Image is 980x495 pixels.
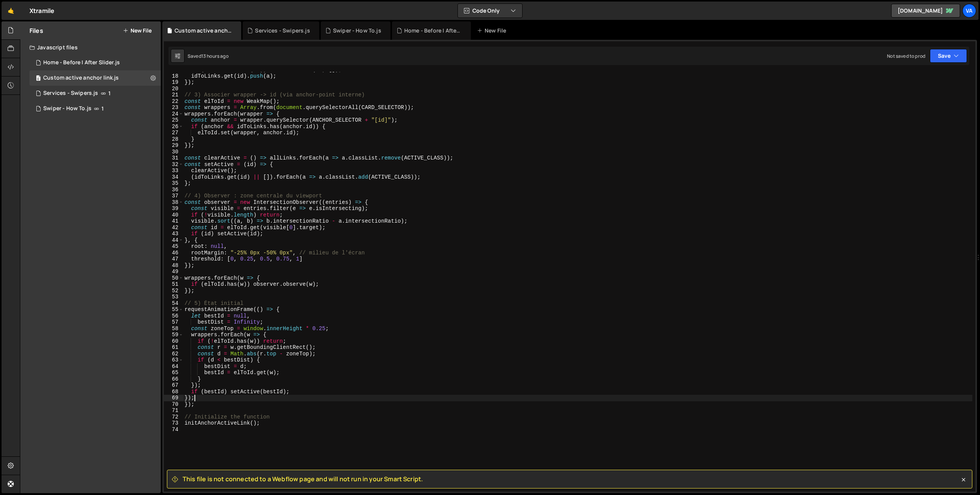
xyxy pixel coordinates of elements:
div: 20 [164,86,183,92]
div: 48 [164,262,183,269]
div: 23 [164,104,183,111]
div: 60 [164,338,183,345]
div: 25 [164,117,183,124]
div: Custom active anchor link.js [175,27,232,34]
div: 61 [164,344,183,351]
div: 57 [164,319,183,326]
a: 🤙 [2,2,20,20]
div: 29 [164,142,183,149]
div: 38 [164,199,183,206]
div: Home - Before | After Slider.js [404,27,462,34]
div: 52 [164,288,183,294]
div: 55 [164,306,183,313]
div: Xtramile [29,6,54,15]
div: 24 [164,111,183,117]
span: 1 [101,106,104,112]
div: 64 [164,363,183,370]
div: 32 [164,161,183,168]
div: Services - Swipers.js [43,90,98,97]
div: 45 [164,243,183,250]
div: 62 [164,351,183,357]
div: 19 [164,79,183,86]
div: 21 [164,92,183,98]
div: 26 [164,124,183,130]
a: Va [962,4,976,18]
div: 68 [164,389,183,395]
div: 17287/47920.js [29,55,161,70]
div: 56 [164,313,183,319]
div: 35 [164,180,183,187]
div: Swiper - How To.js [43,105,91,112]
div: 28 [164,136,183,143]
h2: Files [29,26,43,35]
div: 65 [164,370,183,376]
div: 59 [164,332,183,338]
div: Home - Before | After Slider.js [43,59,120,66]
span: 0 [36,76,41,82]
div: Swiper - How To.js [29,101,161,116]
div: 18 [164,73,183,80]
div: 63 [164,357,183,363]
div: 72 [164,414,183,420]
div: 74 [164,427,183,433]
div: 67 [164,382,183,389]
div: Javascript files [20,40,161,55]
div: 13 hours ago [201,53,229,59]
div: Services - Swipers.js [255,27,310,34]
div: Saved [188,53,229,59]
div: 51 [164,281,183,288]
div: 40 [164,212,183,218]
div: 66 [164,376,183,383]
span: This file is not connected to a Webflow page and will not run in your Smart Script. [183,475,423,483]
div: 53 [164,294,183,300]
div: 69 [164,395,183,401]
div: 42 [164,225,183,231]
div: 50 [164,275,183,282]
div: Not saved to prod [887,53,925,59]
div: 49 [164,269,183,275]
div: 27 [164,130,183,136]
span: 1 [108,90,111,96]
div: 46 [164,250,183,256]
div: 34 [164,174,183,181]
div: 41 [164,218,183,225]
div: 17287/47922.js [29,86,161,101]
div: 70 [164,401,183,408]
div: 71 [164,407,183,414]
div: 37 [164,193,183,199]
div: 54 [164,300,183,307]
div: 33 [164,168,183,174]
button: Code Only [458,4,522,18]
div: 31 [164,155,183,161]
div: 73 [164,420,183,427]
div: 36 [164,187,183,193]
div: 58 [164,326,183,332]
button: New File [123,28,152,34]
a: [DOMAIN_NAME] [891,4,960,18]
div: Custom active anchor link.js [29,70,161,86]
div: 44 [164,237,183,244]
div: 22 [164,98,183,105]
button: Save [930,49,967,63]
div: 39 [164,205,183,212]
div: 47 [164,256,183,262]
div: New File [477,27,509,34]
div: Custom active anchor link.js [43,75,119,81]
div: 43 [164,231,183,237]
div: Swiper - How To.js [333,27,381,34]
div: 30 [164,149,183,155]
